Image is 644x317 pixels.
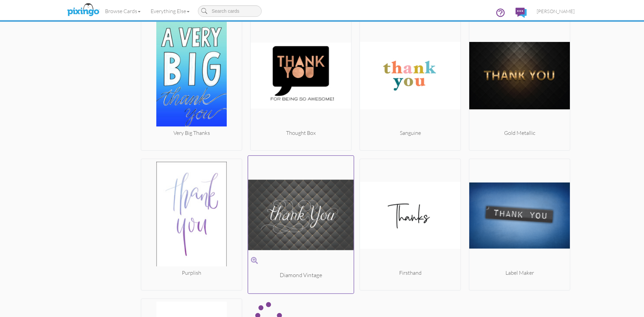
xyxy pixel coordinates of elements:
a: Everything Else [146,3,195,19]
div: Thought Box [251,129,351,137]
img: 20210118-204718-a18966eb5685-250.jpg [360,22,461,129]
img: 20210118-204804-589f22a84f31-250.jpg [360,162,461,269]
input: Search cards [198,5,262,17]
img: 20220819-230738-95c7abd4e90f-250.jpg [248,159,354,271]
div: Diamond Vintage [248,271,354,279]
img: 20181005-062104-36b5d51a-250.jpg [141,162,242,269]
img: pixingo logo [65,2,101,18]
img: 20190406-190258-a389bf1b-250.jpg [251,22,351,129]
span: [PERSON_NAME] [537,8,575,14]
img: 20181005-062357-631c062e-250.png [469,162,570,269]
div: Sanguine [360,129,461,137]
a: Browse Cards [100,3,146,19]
img: 20210121-003622-d6ca089b3bc1-250.jpg [469,22,570,129]
img: comments.svg [516,8,527,18]
div: Gold Metallic [469,129,570,137]
div: Label Maker [469,269,570,277]
img: 20181005-061614-ce95e12a-250.jpg [141,22,242,129]
div: Firsthand [360,269,461,277]
div: Purplish [141,269,242,277]
div: Very Big Thanks [141,129,242,137]
a: [PERSON_NAME] [532,3,580,20]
